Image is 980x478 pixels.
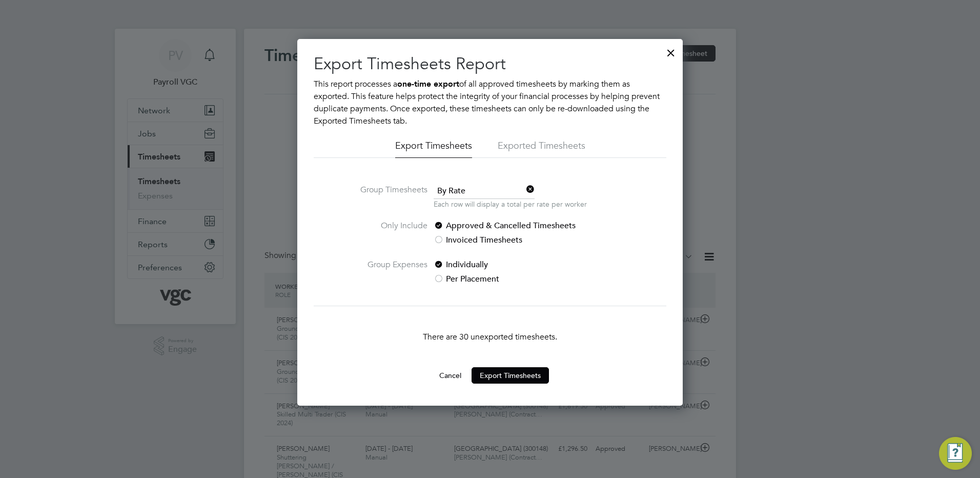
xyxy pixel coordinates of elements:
[472,367,549,384] button: Export Timesheets
[314,331,666,343] p: There are 30 unexported timesheets.
[498,140,585,158] li: Exported Timesheets
[314,53,666,75] h2: Export Timesheets Report
[434,199,587,209] p: Each row will display a total per rate per worker
[434,220,605,232] label: Approved & Cancelled Timesheets
[939,437,972,470] button: Engage Resource Center
[434,258,605,271] label: Individually
[434,234,605,246] label: Invoiced Timesheets
[395,140,472,158] li: Export Timesheets
[397,79,459,89] b: one-time export
[314,78,666,127] p: This report processes a of all approved timesheets by marking them as exported. This feature help...
[431,367,469,384] button: Cancel
[351,184,427,207] label: Group Timesheets
[351,220,427,246] label: Only Include
[434,273,605,285] label: Per Placement
[434,184,535,199] span: By Rate
[351,258,427,285] label: Group Expenses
